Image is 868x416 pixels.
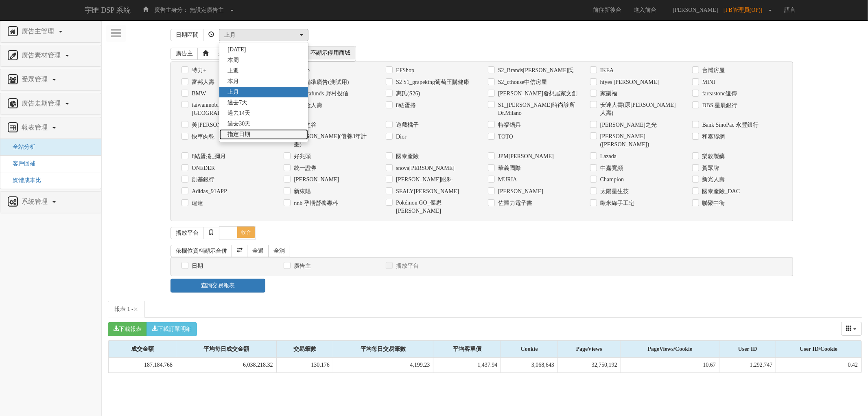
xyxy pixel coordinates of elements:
[154,7,188,13] span: 廣告主身分：
[496,101,578,117] label: S1_[PERSON_NAME]時尚診所Dr.Milano
[598,121,657,129] label: [PERSON_NAME]之光
[190,66,206,75] label: 特力+
[598,164,623,172] label: 中嘉寬頻
[496,66,574,75] label: S2_Brands[PERSON_NAME]氏
[700,152,725,161] label: 樂敦製藥
[237,227,255,238] span: 收合
[190,7,224,13] span: 無設定廣告主
[724,7,767,13] span: [FB管理員(OP)]
[558,358,621,373] td: 32,750,192
[496,164,521,172] label: 華義國際
[700,121,759,129] label: Bank SinoPac 永豐銀行
[277,341,333,357] div: 交易筆數
[190,199,203,207] label: 建達
[190,101,271,117] label: taiwanmobile [GEOGRAPHIC_DATA]
[108,322,147,336] button: 下載報表
[700,66,725,75] label: 台灣房屋
[227,120,250,128] span: 過去30天
[109,341,176,357] div: 成交金額
[394,90,420,98] label: 惠氏(S26)
[433,358,501,373] td: 1,437.94
[171,279,265,293] a: 查詢交易報表
[20,124,52,131] span: 報表管理
[227,56,239,64] span: 本周
[190,121,243,129] label: 美[PERSON_NAME]
[227,46,246,54] span: [DATE]
[394,78,469,86] label: S2 S1_grapeking葡萄王購健康
[133,304,138,314] span: ×
[496,199,532,207] label: 佐羅力電子書
[292,132,374,149] label: [PERSON_NAME](優養3年計畫)
[224,31,298,39] div: 上月
[306,46,355,59] span: 不顯示停用商城
[394,199,476,215] label: Pokémon GO_傑思[PERSON_NAME]
[719,358,776,373] td: 1,292,747
[190,262,203,270] label: 日期
[394,176,453,184] label: [PERSON_NAME]眼科
[719,341,776,357] div: User ID
[598,176,624,184] label: Champion
[190,78,214,86] label: 富邦人壽
[20,52,65,59] span: 廣告素材管理
[190,187,227,196] label: Adidas_91APP
[7,177,41,183] a: 媒體成本比
[227,109,250,117] span: 過去14天
[333,358,433,373] td: 4,199.23
[621,341,719,357] div: PageViews/Cookie
[496,133,513,141] label: TOTO
[496,121,521,129] label: 特福鍋具
[7,97,95,110] a: 廣告走期管理
[213,48,235,60] a: 全選
[394,152,419,161] label: 國泰產險
[394,121,419,129] label: 遊戲橘子
[496,187,543,196] label: [PERSON_NAME]
[841,322,862,336] button: columns
[598,187,629,196] label: 太陽星生技
[700,176,725,184] label: 新光人壽
[108,301,145,318] a: 報表 1 -
[394,133,407,141] label: Dior
[598,152,617,161] label: Lazada
[276,358,333,373] td: 130,176
[394,66,414,75] label: EFShop
[669,7,722,13] span: [PERSON_NAME]
[394,101,416,110] label: 8結蛋捲
[7,196,95,209] a: 系統管理
[227,130,250,139] span: 指定日期
[598,78,659,86] label: hiyes [PERSON_NAME]
[190,152,226,161] label: 8結蛋捲_彌月
[394,262,419,270] label: 播放平台
[7,161,35,167] span: 客戶回補
[621,358,719,373] td: 10.67
[394,164,455,172] label: snova[PERSON_NAME]
[700,90,737,98] label: fareastone遠傳
[190,133,214,141] label: 快車肉乾
[598,66,614,75] label: IKEA
[7,144,35,150] a: 全站分析
[700,78,715,86] label: MINI
[292,176,339,184] label: [PERSON_NAME]
[501,358,558,373] td: 3,068,643
[598,90,617,98] label: 家樂福
[146,322,197,336] button: 下載訂單明細
[292,187,311,196] label: 新東陽
[292,152,311,161] label: 好兆頭
[333,341,433,357] div: 平均每日交易筆數
[7,73,95,86] a: 受眾管理
[292,164,317,172] label: 統一證券
[292,78,349,86] label: 酷比精準廣告(測試用)
[598,132,680,149] label: [PERSON_NAME]([PERSON_NAME])
[501,341,557,357] div: Cookie
[776,341,861,357] div: User ID/Cookie
[176,358,276,373] td: 6,038,218.32
[268,245,290,257] a: 全消
[598,199,634,207] label: 歐米綠手工皂
[394,187,459,196] label: SEALY[PERSON_NAME]
[20,198,52,205] span: 系統管理
[292,262,311,270] label: 廣告主
[219,29,308,41] button: 上月
[433,341,501,357] div: 平均客單價
[20,100,65,107] span: 廣告走期管理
